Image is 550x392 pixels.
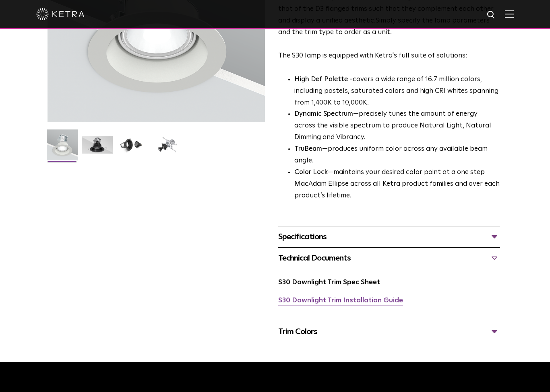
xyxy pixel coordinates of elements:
[294,109,500,144] li: —precisely tunes the amount of energy across the visible spectrum to produce Natural Light, Natur...
[278,230,500,243] div: Specifications
[152,136,183,160] img: S30 Halo Downlight_Exploded_Black
[294,144,500,167] li: —produces uniform color across any available beam angle.
[486,10,496,20] img: search icon
[278,297,403,304] a: S30 Downlight Trim Installation Guide
[278,252,500,265] div: Technical Documents
[294,111,353,117] strong: Dynamic Spectrum
[294,169,328,176] strong: Color Lock
[294,74,500,109] p: covers a wide range of 16.7 million colors, including pastels, saturated colors and high CRI whit...
[294,76,353,83] strong: High Def Palette -
[82,136,113,160] img: S30 Halo Downlight_Hero_Black_Gradient
[117,136,148,160] img: S30 Halo Downlight_Table Top_Black
[47,129,78,166] img: S30-DownlightTrim-2021-Web-Square
[294,167,500,202] li: —maintains your desired color point at a one step MacAdam Ellipse across all Ketra product famili...
[278,279,380,286] a: S30 Downlight Trim Spec Sheet
[294,146,322,152] strong: TruBeam
[505,10,514,18] img: Hamburger%20Nav.svg
[36,8,85,20] img: ketra-logo-2019-white
[278,325,500,338] div: Trim Colors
